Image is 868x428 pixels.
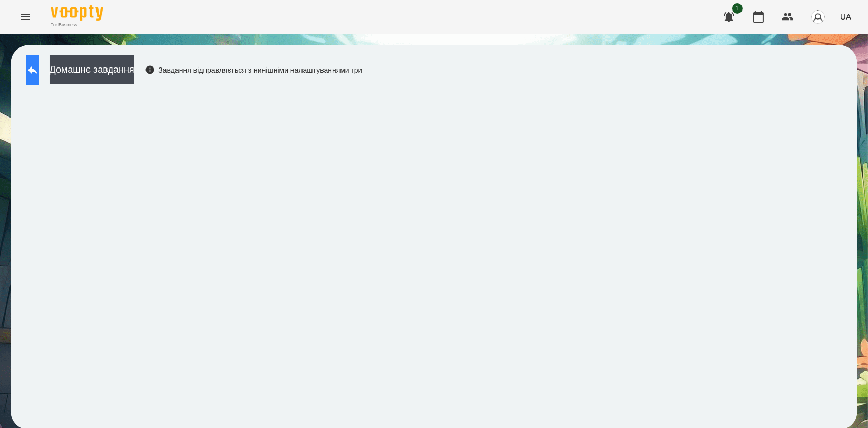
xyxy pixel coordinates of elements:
[51,22,103,28] span: For Business
[732,3,743,14] span: 1
[50,55,134,84] button: Домашнє завдання
[811,9,825,24] img: avatar_s.png
[51,5,103,21] img: Voopty Logo
[145,65,363,75] div: Завдання відправляється з нинішніми налаштуваннями гри
[13,4,38,30] button: Menu
[840,11,851,22] span: UA
[836,7,855,26] button: UA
